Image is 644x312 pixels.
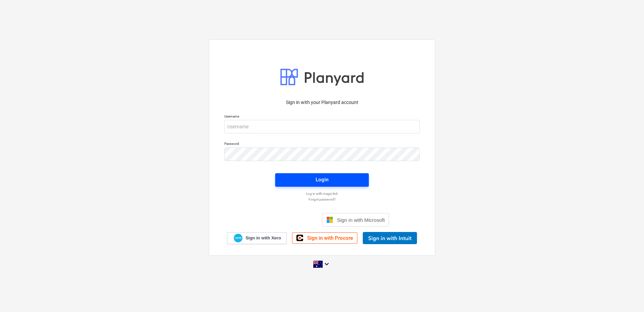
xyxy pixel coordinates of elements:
span: Sign in with Microsoft [337,217,385,223]
img: Microsoft logo [326,216,333,223]
i: keyboard_arrow_down [323,260,331,268]
input: Username [224,120,420,133]
a: Sign in with Xero [227,232,287,244]
span: Sign in with Procore [307,235,353,241]
button: Login [275,173,369,187]
p: Password [224,141,420,147]
a: Log in with magic link [221,191,423,196]
p: Username [224,114,420,120]
span: Sign in with Xero [246,235,281,241]
a: Sign in with Procore [292,232,357,244]
img: Xero logo [234,234,243,243]
p: Sign in with your Planyard account [224,99,420,106]
iframe: Sign in with Google Button [252,212,320,227]
div: Login [316,175,328,184]
a: Forgot password? [221,197,423,202]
